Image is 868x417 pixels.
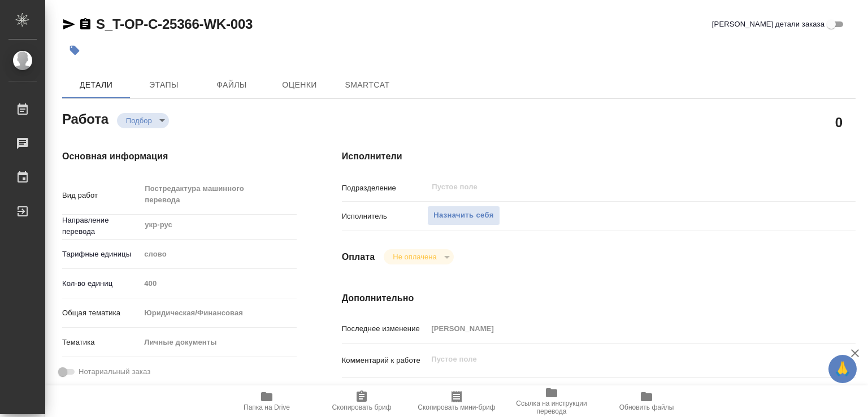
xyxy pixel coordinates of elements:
[342,211,428,222] p: Исполнитель
[342,183,428,194] p: Подразделение
[342,292,856,305] h4: Дополнительно
[504,385,599,417] button: Ссылка на инструкции перевода
[62,108,108,128] h2: Работа
[137,78,191,92] span: Этапы
[117,113,169,128] div: Подбор
[244,403,290,411] span: Папка на Drive
[427,320,813,337] input: Пустое поле
[96,16,253,32] a: S_T-OP-C-25366-WK-003
[62,337,140,348] p: Тематика
[62,150,297,163] h4: Основная информация
[511,399,592,415] span: Ссылка на инструкции перевода
[332,403,391,411] span: Скопировать бриф
[342,250,375,264] h4: Оплата
[62,307,140,319] p: Общая тематика
[409,385,504,417] button: Скопировать мини-бриф
[342,150,856,163] h4: Исполнители
[828,355,857,383] button: 🙏
[314,385,409,417] button: Скопировать бриф
[140,245,296,264] div: слово
[62,249,140,260] p: Тарифные единицы
[599,385,694,417] button: Обновить файлы
[431,180,786,194] input: Пустое поле
[272,78,327,92] span: Оценки
[427,206,500,225] button: Назначить себя
[833,357,852,381] span: 🙏
[140,333,296,352] div: Личные документы
[140,303,296,323] div: Юридическая/Финансовая
[384,249,453,264] div: Подбор
[205,78,259,92] span: Файлы
[835,112,843,132] h2: 0
[140,275,296,292] input: Пустое поле
[79,18,92,31] button: Скопировать ссылку
[62,278,140,289] p: Кол-во единиц
[433,209,493,222] span: Назначить себя
[219,385,314,417] button: Папка на Drive
[418,403,495,411] span: Скопировать мини-бриф
[340,78,394,92] span: SmartCat
[389,252,440,262] button: Не оплачена
[619,403,674,411] span: Обновить файлы
[342,323,428,335] p: Последнее изменение
[712,19,824,30] span: [PERSON_NAME] детали заказа
[79,366,150,377] span: Нотариальный заказ
[62,18,76,31] button: Скопировать ссылку для ЯМессенджера
[62,215,140,237] p: Направление перевода
[123,116,155,125] button: Подбор
[62,38,87,63] button: Добавить тэг
[62,190,140,201] p: Вид работ
[69,78,123,92] span: Детали
[342,355,428,366] p: Комментарий к работе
